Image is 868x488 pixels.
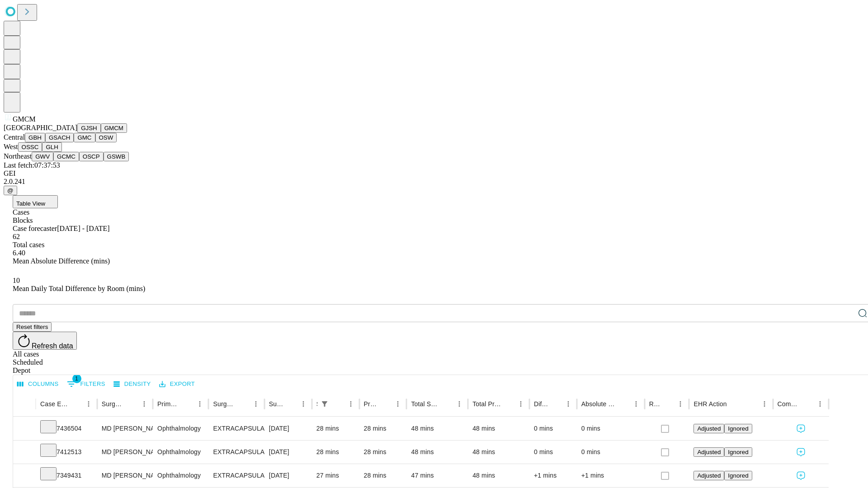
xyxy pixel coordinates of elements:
button: Menu [514,398,527,410]
div: 0 mins [581,417,640,440]
span: Ignored [728,449,748,455]
button: Export [157,377,197,391]
div: 28 mins [316,441,355,464]
span: Ignored [728,425,748,432]
div: EXTRACAPSULAR CATARACT REMOVAL WITH [MEDICAL_DATA] [213,441,259,464]
button: GCMC [53,152,79,161]
div: +1 mins [581,464,640,487]
span: West [4,143,18,150]
span: Adjusted [697,449,721,455]
div: Absolute Difference [581,400,616,408]
button: OSSC [18,142,42,152]
button: GSWB [104,152,129,161]
button: Menu [674,398,687,410]
div: Difference [534,400,548,408]
button: GMC [74,133,95,142]
button: Sort [332,398,344,410]
span: Total cases [13,241,44,249]
div: 48 mins [472,441,525,464]
button: Menu [630,398,642,410]
span: Refresh data [32,342,73,350]
div: 48 mins [472,417,525,440]
span: 6.40 [13,249,25,257]
button: Sort [70,398,82,410]
div: Primary Service [157,400,180,408]
button: Menu [814,398,826,410]
span: Last fetch: 07:37:53 [4,161,60,169]
div: 0 mins [581,441,640,464]
div: Ophthalmology [157,441,204,464]
div: 48 mins [472,464,525,487]
button: Expand [18,445,31,460]
div: 27 mins [316,464,355,487]
div: MD [PERSON_NAME] [102,464,148,487]
button: Sort [379,398,392,410]
div: 7436504 [40,417,93,440]
span: GMCM [13,115,36,123]
button: Adjusted [693,471,724,480]
span: 1 [72,374,81,383]
button: OSCP [79,152,104,161]
button: Menu [297,398,310,410]
div: Ophthalmology [157,417,204,440]
span: @ [7,187,14,194]
div: Ophthalmology [157,464,204,487]
button: Menu [453,398,466,410]
div: 47 mins [411,464,463,487]
button: GSACH [45,133,74,142]
button: @ [4,186,17,195]
button: Sort [801,398,814,410]
button: Sort [728,398,741,410]
div: 28 mins [316,417,355,440]
button: GWV [32,152,53,161]
span: [DATE] - [DATE] [57,225,109,232]
span: Northeast [4,152,32,160]
div: 28 mins [364,464,402,487]
button: Ignored [724,471,752,480]
div: 28 mins [364,441,402,464]
div: 48 mins [411,417,463,440]
div: EXTRACAPSULAR CATARACT REMOVAL WITH [MEDICAL_DATA] [213,464,259,487]
button: Table View [13,195,58,208]
button: GMCM [101,123,127,133]
div: Comments [778,400,800,408]
button: Menu [193,398,206,410]
div: EXTRACAPSULAR CATARACT REMOVAL WITH [MEDICAL_DATA] [213,417,259,440]
button: Refresh data [13,332,77,350]
div: EHR Action [693,400,726,408]
button: GJSH [77,123,101,133]
div: Surgeon Name [102,400,124,408]
div: Surgery Date [269,400,283,408]
button: Sort [181,398,193,410]
button: Sort [284,398,297,410]
button: Menu [250,398,262,410]
button: GLH [42,142,61,152]
button: Sort [237,398,250,410]
button: Sort [125,398,138,410]
span: Adjusted [697,472,721,479]
div: Resolved in EHR [649,400,661,408]
span: Adjusted [697,425,721,432]
span: Central [4,133,25,141]
button: Menu [562,398,575,410]
button: Ignored [724,447,752,457]
button: Sort [549,398,562,410]
div: Total Scheduled Duration [411,400,439,408]
button: Select columns [15,377,61,391]
div: MD [PERSON_NAME] [102,441,148,464]
button: Sort [440,398,453,410]
button: Sort [502,398,514,410]
button: Density [111,377,153,391]
div: 1 active filter [318,398,331,410]
div: 0 mins [534,417,572,440]
span: Mean Absolute Difference (mins) [13,257,110,265]
button: Reset filters [13,322,52,332]
div: Total Predicted Duration [472,400,501,408]
button: Expand [18,421,31,437]
span: Case forecaster [13,225,57,232]
div: Scheduled In Room Duration [316,400,317,408]
button: OSW [95,133,117,142]
span: Mean Daily Total Difference by Room (mins) [13,285,145,292]
button: Show filters [318,398,331,410]
div: 48 mins [411,441,463,464]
